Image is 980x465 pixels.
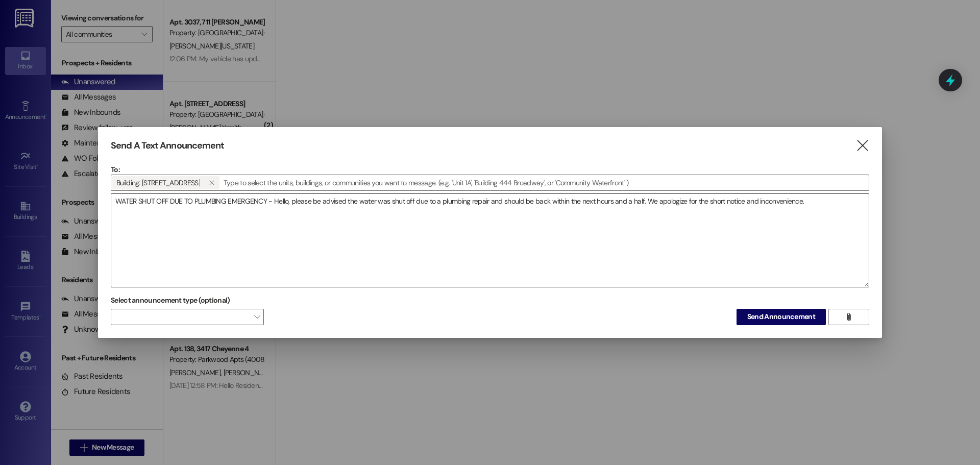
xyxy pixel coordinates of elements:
button: Send Announcement [737,309,826,325]
i:  [855,140,869,151]
button: Building: 3417 Cheyenne 9 [204,176,219,189]
i:  [209,179,214,187]
span: Building: 3417 Cheyenne 9 [116,176,200,189]
textarea: WATER SHUT OFF DUE TO PLUMBING EMERGENCY - Hello, please be advised the water was shut off due to... [111,194,869,287]
label: Select announcement type (optional) [111,292,230,308]
div: WATER SHUT OFF DUE TO PLUMBING EMERGENCY - Hello, please be advised the water was shut off due to... [111,193,869,287]
input: Type to select the units, buildings, or communities you want to message. (e.g. 'Unit 1A', 'Buildi... [220,175,869,190]
h3: Send A Text Announcement [111,140,224,152]
span: Send Announcement [747,311,815,322]
p: To: [111,164,869,175]
i:  [845,313,852,321]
